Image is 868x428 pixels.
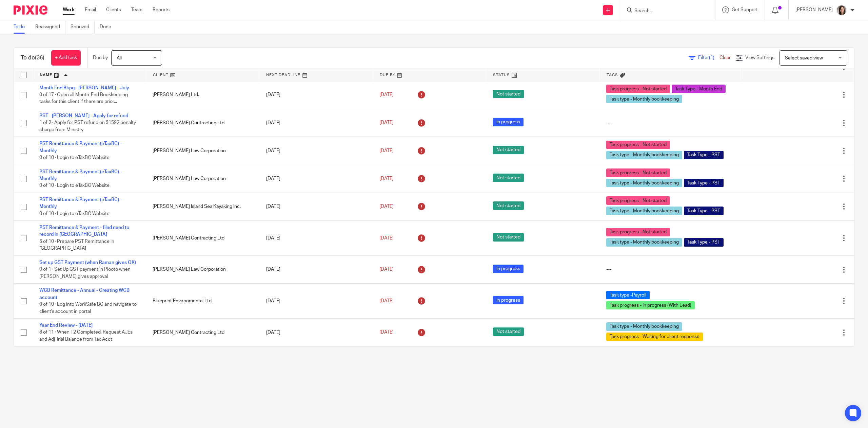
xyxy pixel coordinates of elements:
span: 0 of 10 · Log into WorkSafe BC and navigate to client's account in portal [39,302,137,314]
span: Not started [493,90,524,98]
span: Task Type - PST [684,238,724,247]
span: All [117,56,122,60]
td: [DATE] [259,81,373,109]
a: Work [63,6,75,13]
span: Task progress - Not started [606,228,670,236]
a: WCB Remittance - Annual - Creating WCB account [39,288,130,300]
a: Snoozed [71,20,95,34]
span: Task type -Payroll [606,291,650,299]
a: Year End Review - [DATE] [39,323,93,328]
span: Not started [493,233,524,242]
p: [PERSON_NAME] [795,6,833,13]
td: [PERSON_NAME] Contracting Ltd [146,319,259,346]
span: In progress [493,296,524,304]
span: Not started [493,146,524,154]
a: Set up GST Payment (when Raman gives OK) [39,260,136,265]
span: [DATE] [379,236,394,240]
span: Task progress - Not started [606,141,670,149]
td: [PERSON_NAME] Law Corporation [146,137,259,165]
span: Task Type - PST [684,179,724,187]
span: Task type - Monthly bookkeeping [606,151,682,159]
td: Blueprint Environmental Ltd. [146,284,259,319]
td: [DATE] [259,165,373,193]
span: In progress [493,265,524,273]
span: 0 of 10 · Login to eTaxBC Website [39,211,110,216]
span: View Settings [745,55,774,60]
span: [DATE] [379,176,394,181]
a: Done [100,20,116,34]
span: Task type - Monthly bookkeeping [606,322,682,331]
span: Select saved view [785,56,823,60]
a: + Add task [51,50,81,66]
span: Tags [607,73,618,77]
a: Reassigned [35,20,65,34]
td: [DATE] [259,284,373,319]
span: Task progress - Not started [606,168,670,177]
div: --- [606,266,734,273]
a: PST Remittance & Payment (eTaxBC) - Monthly [39,170,122,181]
a: Team [131,6,142,13]
span: Task Type - Month End [672,85,726,93]
span: 8 of 11 · When T2 Completed, Request AJEs and Adj Trial Balance from Tax Acct [39,330,133,342]
span: (1) [709,55,714,60]
span: Task progress - Waiting for client response [606,333,703,341]
input: Search [634,8,695,14]
span: Task progress - In progress (With Lead) [606,301,695,309]
td: [PERSON_NAME] Law Corporation [146,255,259,283]
span: [DATE] [379,148,394,153]
img: Pixie [14,5,47,15]
td: [DATE] [259,221,373,256]
span: [DATE] [379,267,394,272]
span: Task Type - PST [684,151,724,159]
span: 0 of 1 · Set Up GST payment in Plooto when [PERSON_NAME] gives approval [39,267,131,279]
span: 6 of 10 · Prepare PST Remittance in [GEOGRAPHIC_DATA] [39,239,114,251]
span: Task type - Monthly bookkeeping [606,238,682,247]
span: (36) [35,55,44,60]
span: 0 of 10 · Login to eTaxBC Website [39,155,110,160]
span: [DATE] [379,299,394,303]
span: [DATE] [379,204,394,209]
td: [DATE] [259,109,373,137]
td: [DATE] [259,255,373,283]
span: [DATE] [379,121,394,125]
a: Clear [719,55,731,60]
img: Danielle%20photo.jpg [836,5,847,16]
span: 0 of 10 · Login to eTaxBC Website [39,183,110,188]
a: PST - [PERSON_NAME] - Apply for refund [39,113,128,118]
a: Reports [153,6,170,13]
span: Not started [493,327,524,336]
td: [DATE] [259,193,373,220]
td: [DATE] [259,137,373,165]
a: Month End Bkpg - [PERSON_NAME] - July [39,86,129,90]
a: Clients [106,6,121,13]
a: PST Remittance & Payment (eTaxBC) - Monthly [39,197,122,209]
span: Task type - Monthly bookkeeping [606,207,682,215]
span: [DATE] [379,330,394,335]
td: [PERSON_NAME] Contracting Ltd [146,221,259,256]
td: [PERSON_NAME] Ltd. [146,81,259,109]
td: [PERSON_NAME] Contracting Ltd [146,109,259,137]
td: [PERSON_NAME] Island Sea Kayaking Inc. [146,193,259,220]
span: Not started [493,174,524,182]
span: Task Type - PST [684,207,724,215]
span: Not started [493,201,524,210]
span: 0 of 17 · Open all Month-End Bookkeeping tasks for this client if there are prior... [39,92,128,104]
a: Email [85,6,96,13]
span: Get Support [732,7,758,12]
a: PST Remittance & Payment (eTaxBC) - Monthly [39,141,122,153]
span: [DATE] [379,92,394,97]
td: [DATE] [259,319,373,346]
span: In progress [493,118,524,126]
span: 1 of 2 · Apply for PST refund on $1592 penalty charge from Ministry [39,121,136,132]
span: Task type - Monthly bookkeeping [606,95,682,103]
a: PST Remittance & Payment - filed need to record in [GEOGRAPHIC_DATA] [39,225,129,237]
span: Filter [698,55,719,60]
td: [PERSON_NAME] Law Corporation [146,165,259,193]
a: To do [14,20,30,34]
span: Task progress - Not started [606,85,670,93]
span: Task progress - Not started [606,196,670,205]
p: Due by [93,54,108,61]
div: --- [606,120,734,126]
span: Task type - Monthly bookkeeping [606,179,682,187]
h1: To do [21,54,44,61]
